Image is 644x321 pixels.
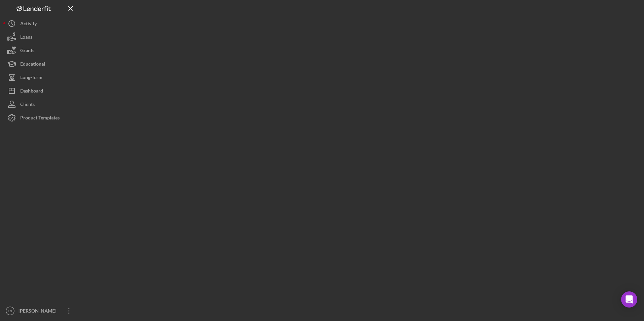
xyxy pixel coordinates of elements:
[20,84,43,99] div: Dashboard
[3,98,77,111] button: Clients
[20,111,60,126] div: Product Templates
[3,30,77,44] button: Loans
[20,30,32,45] div: Loans
[20,57,45,72] div: Educational
[3,57,77,71] button: Educational
[20,44,34,59] div: Grants
[20,17,37,32] div: Activity
[20,98,35,113] div: Clients
[3,17,77,30] button: Activity
[3,44,77,57] button: Grants
[20,71,42,86] div: Long-Term
[3,71,77,84] button: Long-Term
[621,291,637,308] div: Open Intercom Messenger
[17,304,61,319] div: [PERSON_NAME]
[3,304,77,318] button: LG[PERSON_NAME]
[8,309,12,313] text: LG
[3,84,77,98] button: Dashboard
[3,111,77,124] button: Product Templates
